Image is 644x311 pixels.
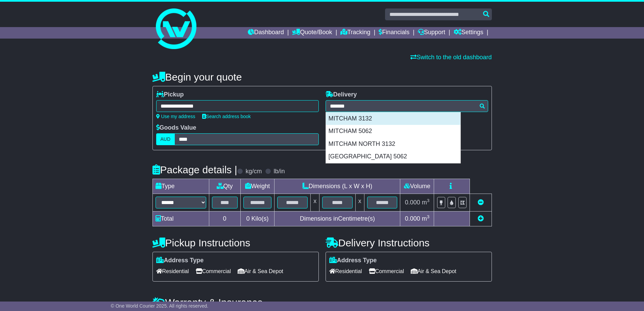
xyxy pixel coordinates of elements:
[152,164,237,175] h4: Package details |
[152,212,209,226] td: Total
[326,91,357,98] label: Delivery
[340,27,370,39] a: Tracking
[240,179,275,194] td: Weight
[156,266,189,276] span: Residential
[202,114,251,119] a: Search address book
[152,179,209,194] td: Type
[248,27,284,39] a: Dashboard
[405,215,420,222] span: 0.000
[427,214,430,219] sup: 3
[355,194,364,212] td: x
[245,168,262,175] label: kg/cm
[156,124,196,132] label: Goods Value
[152,237,319,248] h4: Pickup Instructions
[152,71,492,83] h4: Begin your quote
[379,27,409,39] a: Financials
[478,199,484,206] a: Remove this item
[156,114,195,119] a: Use my address
[326,150,460,163] div: [GEOGRAPHIC_DATA] 5062
[418,27,445,39] a: Support
[329,266,362,276] span: Residential
[209,179,240,194] td: Qty
[422,215,430,222] span: m
[196,266,231,276] span: Commercial
[427,198,430,203] sup: 3
[326,100,488,112] typeahead: Please provide city
[240,212,275,226] td: Kilo(s)
[209,212,240,226] td: 0
[238,266,283,276] span: Air & Sea Depot
[311,194,319,212] td: x
[111,303,209,309] span: © One World Courier 2025. All rights reserved.
[275,212,400,226] td: Dimensions in Centimetre(s)
[478,215,484,222] a: Add new item
[410,54,492,61] a: Switch to the old dashboard
[156,91,184,98] label: Pickup
[369,266,404,276] span: Commercial
[329,257,377,264] label: Address Type
[273,168,285,175] label: lb/in
[405,199,420,206] span: 0.000
[326,125,460,138] div: MITCHAM 5062
[400,179,434,194] td: Volume
[292,27,332,39] a: Quote/Book
[422,199,430,206] span: m
[152,297,492,308] h4: Warranty & Insurance
[326,112,460,125] div: MITCHAM 3132
[326,138,460,151] div: MITCHAM NORTH 3132
[246,215,249,222] span: 0
[156,133,175,145] label: AUD
[411,266,456,276] span: Air & Sea Depot
[275,179,400,194] td: Dimensions (L x W x H)
[156,257,204,264] label: Address Type
[326,237,492,248] h4: Delivery Instructions
[454,27,483,39] a: Settings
